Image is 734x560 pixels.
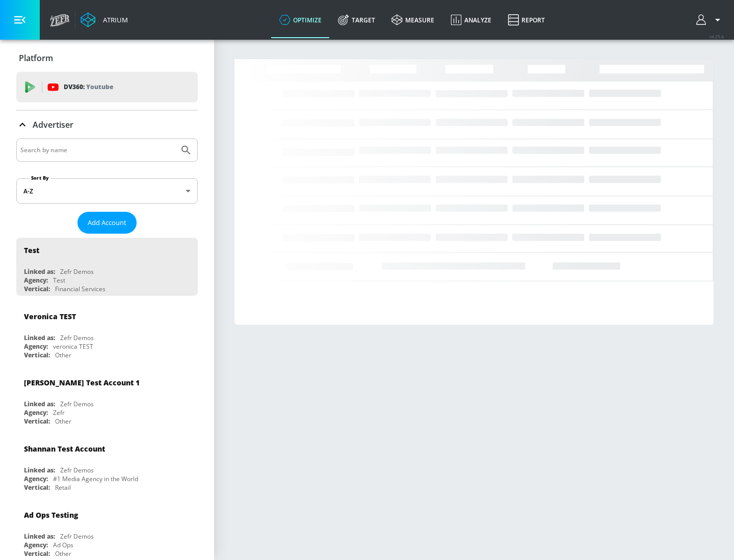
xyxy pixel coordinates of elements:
[53,342,93,351] div: veronica TEST
[24,549,50,558] div: Vertical:
[442,2,500,38] a: Analyze
[53,276,65,285] div: Test
[16,72,198,102] div: DV360: Youtube
[55,417,71,426] div: Other
[16,370,198,428] div: [PERSON_NAME] Test Account 1Linked as:Zefr DemosAgency:ZefrVertical:Other
[24,510,78,520] div: Ad Ops Testing
[29,175,51,181] label: Sort By
[60,466,94,474] div: Zefr Demos
[500,2,553,38] a: Report
[16,304,198,362] div: Veronica TESTLinked as:Zefr DemosAgency:veronica TESTVertical:Other
[16,238,198,296] div: TestLinked as:Zefr DemosAgency:TestVertical:Financial Services
[271,2,330,38] a: optimize
[24,532,55,541] div: Linked as:
[24,312,76,321] div: Veronica TEST
[24,351,50,359] div: Vertical:
[16,178,198,204] div: A-Z
[86,81,113,92] p: Youtube
[24,417,50,426] div: Vertical:
[24,483,50,492] div: Vertical:
[64,81,113,93] p: DV360:
[55,285,106,293] div: Financial Services
[55,483,71,492] div: Retail
[710,34,724,39] span: v 4.25.4
[88,217,126,229] span: Add Account
[16,110,198,139] div: Advertiser
[24,444,105,454] div: Shannan Test Account
[99,15,128,24] div: Atrium
[24,541,48,549] div: Agency:
[24,466,55,474] div: Linked as:
[33,119,73,130] p: Advertiser
[16,436,198,494] div: Shannan Test AccountLinked as:Zefr DemosAgency:#1 Media Agency in the WorldVertical:Retail
[24,474,48,483] div: Agency:
[24,408,48,417] div: Agency:
[60,267,94,276] div: Zefr Demos
[81,12,128,27] a: Atrium
[19,52,53,64] p: Platform
[24,245,39,255] div: Test
[24,267,55,276] div: Linked as:
[53,541,73,549] div: Ad Ops
[24,333,55,342] div: Linked as:
[24,285,50,293] div: Vertical:
[20,144,175,157] input: Search by name
[60,400,94,408] div: Zefr Demos
[53,408,65,417] div: Zefr
[77,212,137,234] button: Add Account
[16,44,198,72] div: Platform
[24,276,48,285] div: Agency:
[330,2,383,38] a: Target
[383,2,442,38] a: measure
[60,333,94,342] div: Zefr Demos
[24,342,48,351] div: Agency:
[60,532,94,541] div: Zefr Demos
[53,474,138,483] div: #1 Media Agency in the World
[55,351,71,359] div: Other
[55,549,71,558] div: Other
[24,378,140,387] div: [PERSON_NAME] Test Account 1
[24,400,55,408] div: Linked as:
